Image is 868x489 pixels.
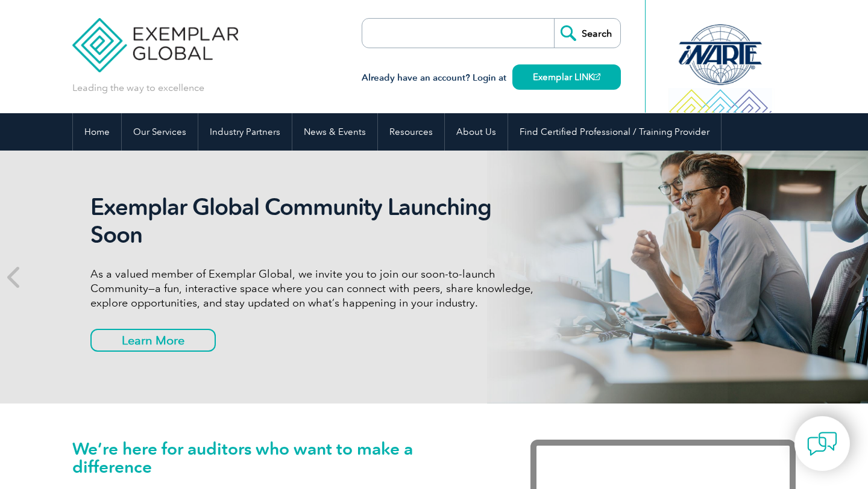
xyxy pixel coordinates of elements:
a: Resources [378,113,444,151]
a: Our Services [122,113,198,151]
p: Leading the way to excellence [72,81,204,95]
a: Home [73,113,121,151]
p: As a valued member of Exemplar Global, we invite you to join our soon-to-launch Community—a fun, ... [90,267,542,310]
a: News & Events [292,113,377,151]
h2: Exemplar Global Community Launching Soon [90,193,542,249]
a: About Us [445,113,508,151]
a: Find Certified Professional / Training Provider [508,113,721,151]
img: contact-chat.png [807,429,837,459]
a: Exemplar LINK [512,64,621,90]
h3: Already have an account? Login at [362,70,621,86]
a: Learn More [90,329,216,352]
input: Search [554,19,620,48]
h1: We’re here for auditors who want to make a difference [72,440,494,476]
a: Industry Partners [198,113,292,151]
img: open_square.png [594,73,600,80]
